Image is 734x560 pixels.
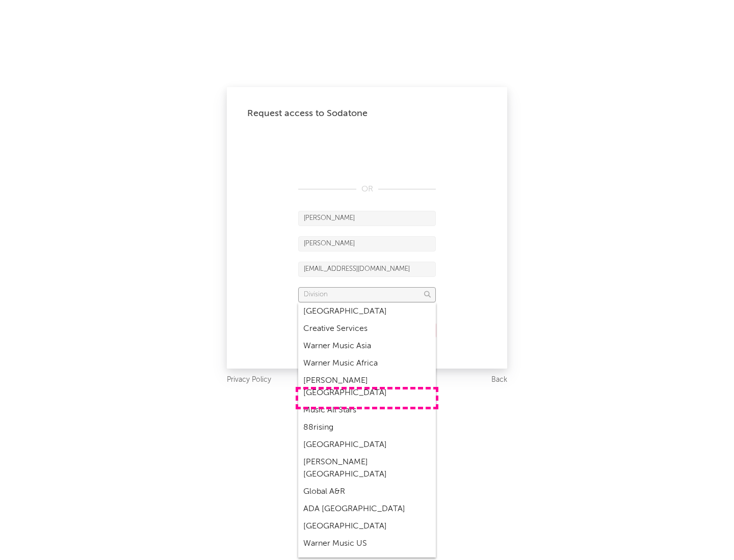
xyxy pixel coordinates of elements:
[491,374,507,386] a: Back
[298,454,436,483] div: [PERSON_NAME] [GEOGRAPHIC_DATA]
[298,535,436,552] div: Warner Music US
[298,436,436,454] div: [GEOGRAPHIC_DATA]
[298,518,436,535] div: [GEOGRAPHIC_DATA]
[298,338,436,355] div: Warner Music Asia
[298,500,436,518] div: ADA [GEOGRAPHIC_DATA]
[298,419,436,436] div: 88rising
[298,402,436,419] div: Music All Stars
[247,107,487,120] div: Request access to Sodatone
[298,183,436,195] div: OR
[298,236,436,251] input: Last Name
[298,262,436,277] input: Email
[298,303,436,320] div: [GEOGRAPHIC_DATA]
[298,211,436,226] input: First Name
[298,372,436,402] div: [PERSON_NAME] [GEOGRAPHIC_DATA]
[227,374,271,386] a: Privacy Policy
[298,320,436,338] div: Creative Services
[298,287,436,302] input: Division
[298,483,436,500] div: Global A&R
[298,355,436,372] div: Warner Music Africa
